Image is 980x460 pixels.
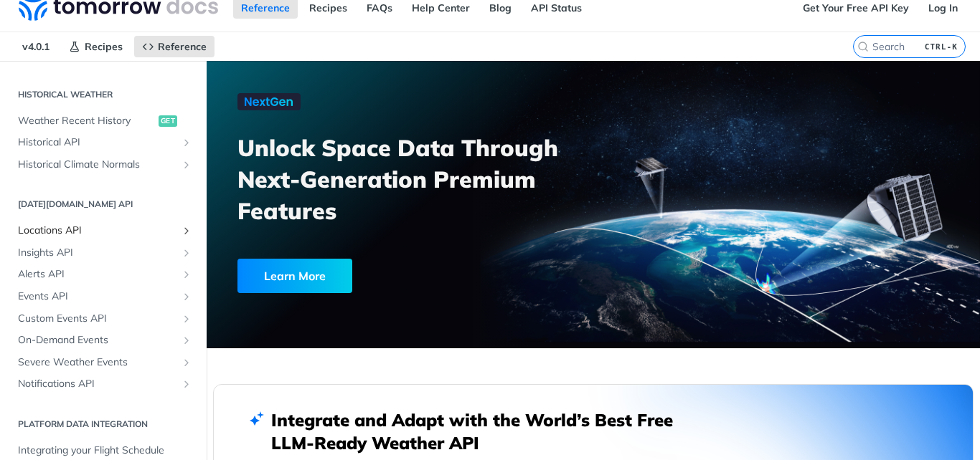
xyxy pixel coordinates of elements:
[11,132,196,153] a: Historical APIShow subpages for Historical API
[18,135,177,150] span: Historical API
[237,259,352,293] div: Learn More
[11,88,196,101] h2: Historical Weather
[11,286,196,307] a: Events APIShow subpages for Events API
[237,93,301,110] img: NextGen
[18,355,177,370] span: Severe Weather Events
[181,291,192,302] button: Show subpages for Events API
[159,115,177,127] span: get
[134,36,215,57] a: Reference
[11,220,196,241] a: Locations APIShow subpages for Locations API
[18,333,177,348] span: On-Demand Events
[11,154,196,176] a: Historical Climate NormalsShow subpages for Historical Climate Normals
[61,36,131,57] a: Recipes
[11,198,196,211] h2: [DATE][DOMAIN_NAME] API
[18,246,177,260] span: Insights API
[11,418,196,431] h2: Platform DATA integration
[11,352,196,373] a: Severe Weather EventsShow subpages for Severe Weather Events
[181,378,192,390] button: Show subpages for Notifications API
[921,39,961,54] kbd: CTRL-K
[18,289,177,304] span: Events API
[181,247,192,259] button: Show subpages for Insights API
[18,267,177,282] span: Alerts API
[237,132,609,226] h3: Unlock Space Data Through Next-Generation Premium Features
[237,259,534,293] a: Learn More
[181,269,192,280] button: Show subpages for Alerts API
[18,158,177,172] span: Historical Climate Normals
[181,137,192,148] button: Show subpages for Historical API
[11,242,196,264] a: Insights APIShow subpages for Insights API
[11,330,196,351] a: On-Demand EventsShow subpages for On-Demand Events
[14,36,57,57] span: v4.0.1
[85,40,123,53] span: Recipes
[181,159,192,171] button: Show subpages for Historical Climate Normals
[18,224,177,238] span: Locations API
[857,41,869,52] svg: Search
[18,312,177,326] span: Custom Events API
[181,335,192,346] button: Show subpages for On-Demand Events
[271,408,694,454] h2: Integrate and Adapt with the World’s Best Free LLM-Ready Weather API
[181,225,192,236] button: Show subpages for Locations API
[18,114,155,128] span: Weather Recent History
[18,377,177,391] span: Notifications API
[158,40,207,53] span: Reference
[18,444,192,458] span: Integrating your Flight Schedule
[181,313,192,325] button: Show subpages for Custom Events API
[11,264,196,285] a: Alerts APIShow subpages for Alerts API
[181,357,192,368] button: Show subpages for Severe Weather Events
[11,308,196,330] a: Custom Events APIShow subpages for Custom Events API
[11,373,196,395] a: Notifications APIShow subpages for Notifications API
[11,110,196,132] a: Weather Recent Historyget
